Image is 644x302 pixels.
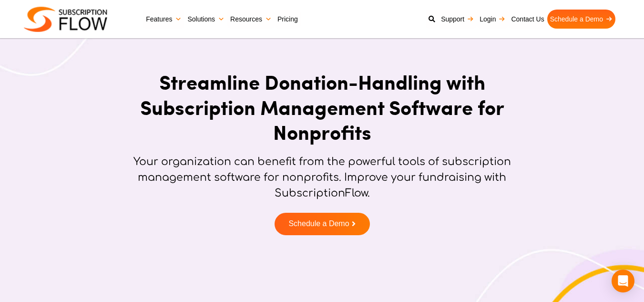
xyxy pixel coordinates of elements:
[508,10,547,29] a: Contact Us
[24,7,107,32] img: Subscriptionflow
[184,10,227,29] a: Solutions
[227,10,275,29] a: Resources
[438,10,477,29] a: Support
[288,220,349,228] span: Schedule a Demo
[275,10,301,29] a: Pricing
[143,10,184,29] a: Features
[547,10,615,29] a: Schedule a Demo
[124,154,520,201] p: Your organization can benefit from the powerful tools of subscription management software for non...
[477,10,508,29] a: Login
[612,270,634,292] div: Open Intercom Messenger
[275,213,370,235] a: Schedule a Demo
[124,69,520,145] h1: Streamline Donation-Handling with Subscription Management Software for Nonprofits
